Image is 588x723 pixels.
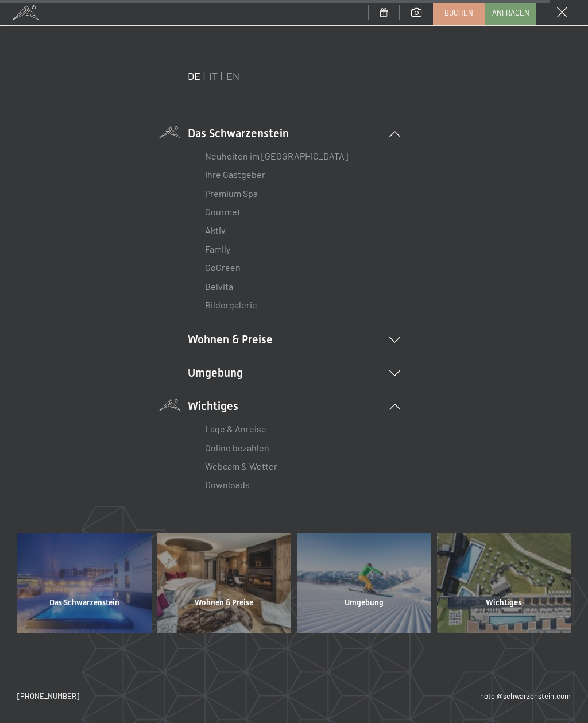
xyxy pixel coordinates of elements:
span: Buchen [444,7,473,18]
a: Webcam & Wetter [205,461,277,471]
a: Buchen [434,1,484,25]
a: Bildergalerie [205,299,257,310]
a: GoGreen [205,262,241,273]
a: Anfragen [485,1,536,25]
span: Anfragen [492,7,529,18]
a: Lage & Anreise [205,423,266,434]
a: Family [205,243,230,254]
a: IT [209,69,218,82]
span: Wichtiges [486,597,521,609]
a: Wichtiges Wellnesshotel Südtirol SCHWARZENSTEIN - Wellnessurlaub in den Alpen, Wandern und Wellness [434,533,574,633]
span: Umgebung [345,597,384,609]
a: Gourmet [205,206,241,217]
span: [PHONE_NUMBER] [17,691,79,701]
a: Downloads [205,479,250,490]
a: Wohnen & Preise Wellnesshotel Südtirol SCHWARZENSTEIN - Wellnessurlaub in den Alpen, Wandern und ... [154,533,295,633]
a: Ihre Gastgeber [205,169,265,180]
a: Umgebung Wellnesshotel Südtirol SCHWARZENSTEIN - Wellnessurlaub in den Alpen, Wandern und Wellness [294,533,434,633]
a: [PHONE_NUMBER] [17,691,79,701]
a: Aktiv [205,225,226,235]
a: Premium Spa [205,188,258,199]
a: Online bezahlen [205,442,269,453]
a: DE [188,69,200,82]
a: EN [226,69,239,82]
a: Belvita [205,281,233,292]
span: Das Schwarzenstein [49,597,119,609]
a: Das Schwarzenstein Wellnesshotel Südtirol SCHWARZENSTEIN - Wellnessurlaub in den Alpen, Wandern u... [14,533,154,633]
a: Neuheiten im [GEOGRAPHIC_DATA] [205,150,348,161]
span: Wohnen & Preise [195,597,253,609]
a: hotel@schwarzenstein.com [480,691,571,701]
